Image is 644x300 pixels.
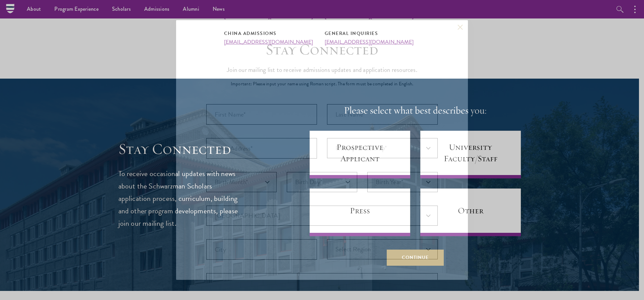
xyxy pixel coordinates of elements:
[327,138,438,159] div: Primary Citizenship*
[206,273,438,293] div: Anticipated Entry Term*
[206,172,277,192] select: Month
[287,172,357,192] select: Day
[206,239,317,260] input: City
[206,172,438,206] div: Birthdate*
[227,64,417,75] p: Join our mailing list to receive admissions updates and application resources.
[266,40,378,59] h3: Stay Connected
[231,80,414,87] p: Important: Please input your name using Roman script. The form must be completed in English.
[206,104,317,125] input: First Name*
[367,172,438,192] select: Year
[327,104,438,125] input: Last Name*
[327,104,438,125] div: Last Name (Family Name)*
[206,138,317,159] input: Email Address*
